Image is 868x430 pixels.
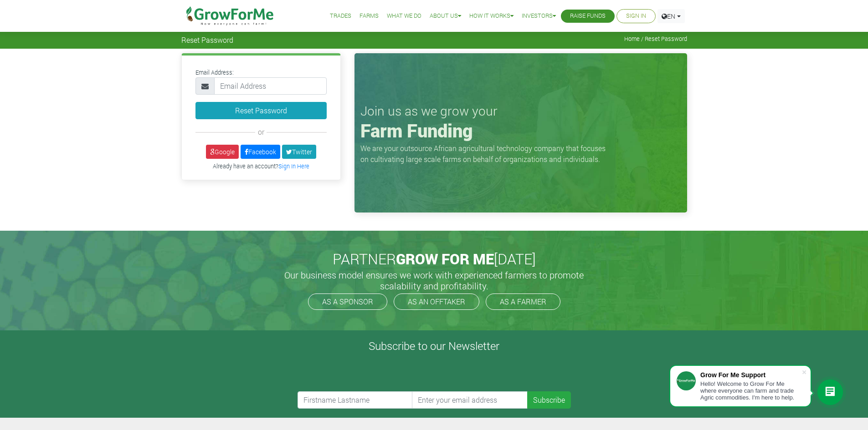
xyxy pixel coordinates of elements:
[626,11,646,21] a: Sign In
[396,249,494,268] span: GROW FOR ME
[412,391,528,409] input: Enter your email address
[185,250,683,268] h2: PARTNER [DATE]
[11,339,857,353] h4: Subscribe to our Newsletter
[657,9,685,23] a: EN
[206,145,239,159] a: Google
[527,391,571,409] button: Subscribe
[195,102,327,119] button: Reset Password
[241,145,280,159] a: Facebook
[360,143,611,165] p: We are your outsource African agricultural technology company that focuses on cultivating large s...
[195,126,327,137] div: or
[394,293,479,310] a: AS AN OFFTAKER
[360,103,681,119] h3: Join us as we grow your
[387,11,421,21] a: What We Do
[213,162,309,170] small: Already have an account?
[360,11,379,21] a: Farms
[278,162,309,170] a: Sign In Here
[700,371,801,379] div: Grow For Me Support
[486,293,560,310] a: AS A FARMER
[282,145,316,159] a: Twitter
[430,11,461,21] a: About Us
[570,11,606,21] a: Raise Funds
[181,35,233,44] span: Reset Password
[522,11,556,21] a: Investors
[308,293,387,310] a: AS A SPONSOR
[195,68,234,77] label: Email Address:
[275,269,594,291] h5: Our business model ensures we work with experienced farmers to promote scalability and profitabil...
[624,35,687,42] span: Home / Reset Password
[700,380,801,401] div: Hello! Welcome to Grow For Me where everyone can farm and trade Agric commodities. I'm here to help.
[214,77,327,95] input: Email Address
[298,356,436,391] iframe: reCAPTCHA
[298,391,413,409] input: Firstname Lastname
[330,11,351,21] a: Trades
[360,120,681,142] h1: Farm Funding
[469,11,514,21] a: How it Works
